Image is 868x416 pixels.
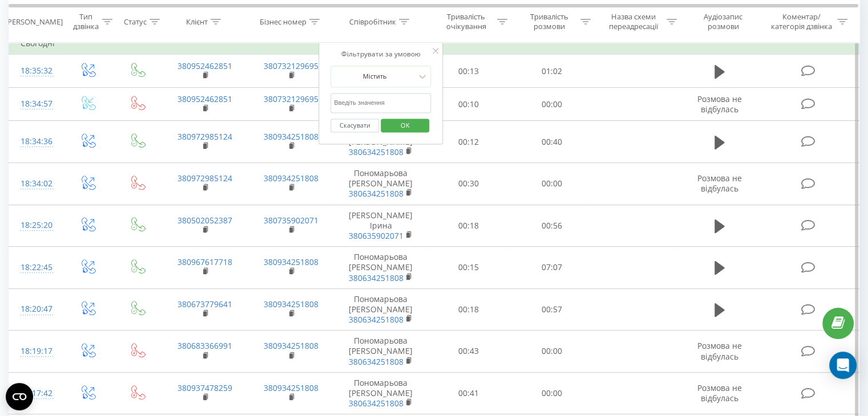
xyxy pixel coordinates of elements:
[21,93,51,115] div: 18:34:57
[427,163,510,205] td: 00:30
[427,372,510,414] td: 00:41
[427,247,510,289] td: 00:15
[334,288,427,331] td: Пономарьова [PERSON_NAME]
[21,130,51,153] div: 18:34:36
[349,398,403,409] a: 380634251808
[177,382,232,393] a: 380937478259
[6,383,33,410] button: Open CMP widget
[334,331,427,373] td: Пономарьова [PERSON_NAME]
[349,146,403,157] a: 380634251808
[604,12,664,31] div: Назва схеми переадресації
[768,12,834,31] div: Коментар/категорія дзвінка
[21,60,51,82] div: 18:35:32
[427,205,510,247] td: 00:18
[264,131,318,142] a: 380934251808
[349,272,403,283] a: 380634251808
[9,32,859,55] td: Сьогодні
[264,173,318,183] a: 380934251808
[438,12,495,31] div: Тривалість очікування
[510,205,593,247] td: 00:56
[690,12,757,31] div: Аудіозапис розмови
[21,256,51,279] div: 18:22:45
[510,247,593,289] td: 07:07
[177,131,232,142] a: 380972985124
[520,12,578,31] div: Тривалість розмови
[334,163,427,205] td: Пономарьова [PERSON_NAME]
[334,247,427,289] td: Пономарьова [PERSON_NAME]
[21,340,51,362] div: 18:19:17
[427,331,510,373] td: 00:43
[186,17,208,26] div: Клієнт
[177,256,232,267] a: 380967617718
[334,372,427,414] td: Пономарьова [PERSON_NAME]
[510,88,593,121] td: 00:00
[510,121,593,163] td: 00:40
[177,340,232,351] a: 380683366991
[21,173,51,195] div: 18:34:02
[260,17,306,26] div: Бізнес номер
[264,299,318,309] a: 380934251808
[72,12,99,31] div: Тип дзвінка
[177,60,232,71] a: 380952462851
[21,298,51,320] div: 18:20:47
[349,314,403,325] a: 380634251808
[381,119,429,133] button: OK
[21,382,51,405] div: 18:17:42
[427,55,510,88] td: 00:13
[264,60,318,71] a: 380732129695
[349,230,403,241] a: 380635902071
[124,17,147,26] div: Статус
[427,88,510,121] td: 00:10
[330,48,431,60] div: Фільтрувати за умовою
[264,215,318,226] a: 380735902071
[264,93,318,104] a: 380732129695
[427,288,510,331] td: 00:18
[264,340,318,351] a: 380934251808
[264,256,318,267] a: 380934251808
[330,119,379,133] button: Скасувати
[697,173,742,194] span: Розмова не відбулась
[177,93,232,104] a: 380952462851
[177,215,232,226] a: 380502052387
[510,163,593,205] td: 00:00
[510,55,593,88] td: 01:02
[264,382,318,393] a: 380934251808
[697,93,742,115] span: Розмова не відбулась
[510,288,593,331] td: 00:57
[510,331,593,373] td: 00:00
[330,93,431,113] input: Введіть значення
[177,299,232,309] a: 380673779641
[427,121,510,163] td: 00:12
[349,188,403,199] a: 380634251808
[349,17,396,26] div: Співробітник
[829,352,857,379] div: Open Intercom Messenger
[697,382,742,403] span: Розмова не відбулась
[21,214,51,236] div: 18:25:20
[389,116,421,134] span: OK
[349,356,403,367] a: 380634251808
[334,205,427,247] td: [PERSON_NAME] Ірина
[697,340,742,361] span: Розмова не відбулась
[510,372,593,414] td: 00:00
[5,17,63,26] div: [PERSON_NAME]
[177,173,232,183] a: 380972985124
